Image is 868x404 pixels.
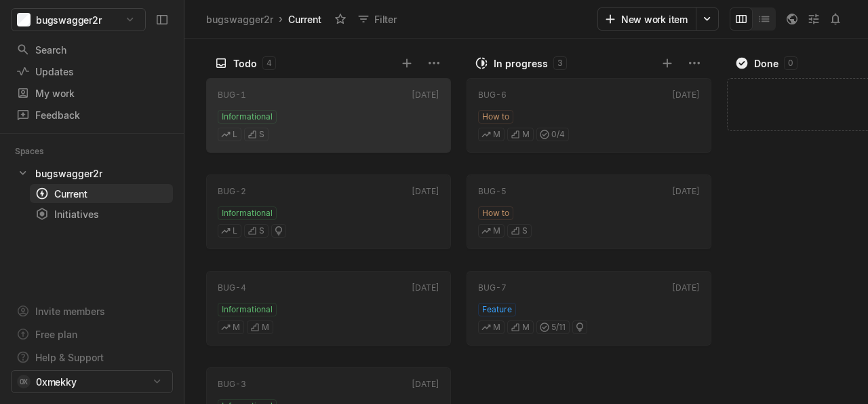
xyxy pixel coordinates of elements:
[206,78,451,153] a: BUG-1[DATE]InformationalLS
[233,225,237,237] span: L
[412,378,439,390] div: [DATE]
[30,184,173,203] a: Current
[30,204,173,223] a: Initiatives
[35,187,167,201] div: Current
[11,83,173,103] a: My work
[351,8,405,30] button: Filter
[11,301,173,321] a: Invite members
[36,13,101,27] span: bugswagger2r
[35,304,105,318] div: Invite members
[672,282,700,294] div: [DATE]
[730,7,776,31] div: board and list toggle
[467,78,711,153] a: BUG-6[DATE]How toMM0/4
[259,225,264,237] span: S
[467,74,711,157] div: BUG-6[DATE]How toMM0/4
[478,185,507,198] div: BUG-5
[16,86,167,100] div: My work
[522,128,530,141] span: M
[11,370,173,393] button: 0X0xmekky
[11,61,173,81] a: Updates
[35,350,104,365] div: Help & Support
[467,74,717,404] div: grid
[11,8,146,31] button: bugswagger2r
[206,175,451,249] a: BUG-2[DATE]InformationalLS
[482,304,512,316] span: Feature
[206,267,451,350] div: BUG-4[DATE]InformationalMM
[467,170,711,253] div: BUG-5[DATE]How toMS
[206,12,273,26] div: bugswagger2r
[206,271,451,346] a: BUG-4[DATE]InformationalMM
[36,375,77,389] span: 0xmekky
[285,10,324,29] div: Current
[493,225,500,237] span: M
[15,145,60,158] div: Spaces
[262,321,269,333] span: M
[16,108,167,122] div: Feedback
[206,170,451,253] div: BUG-2[DATE]InformationalLS
[551,128,565,141] span: 0 / 4
[493,321,500,333] span: M
[522,225,528,237] span: S
[222,111,273,123] span: Informational
[467,175,711,249] a: BUG-5[DATE]How toMS
[233,128,237,141] span: L
[478,282,507,294] div: BUG-7
[218,282,246,294] div: BUG-4
[754,56,778,71] div: Done
[35,327,77,342] div: Free plan
[16,65,167,79] div: Updates
[218,185,246,198] div: BUG-2
[218,378,246,390] div: BUG-3
[222,304,273,316] span: Informational
[672,89,700,101] div: [DATE]
[494,56,548,71] div: In progress
[233,321,240,333] span: M
[259,128,264,141] span: S
[672,185,700,198] div: [DATE]
[218,128,241,141] button: L
[20,375,28,388] span: 0X
[11,164,173,183] a: bugswagger2r
[35,166,102,181] div: bugswagger2r
[412,89,439,101] div: [DATE]
[11,39,173,60] a: Search
[467,271,711,346] a: BUG-7[DATE]FeatureMM5/11
[597,7,696,31] button: New work item
[11,105,173,125] a: Feedback
[218,89,246,101] div: BUG-1
[279,12,283,26] div: ›
[262,56,276,70] div: 4
[206,74,457,404] div: grid
[753,7,776,31] button: Change to mode list_view
[784,56,797,70] div: 0
[553,56,567,70] div: 3
[482,111,509,123] span: How to
[412,185,439,198] div: [DATE]
[244,128,269,141] button: S
[16,43,167,57] div: Search
[493,128,500,141] span: M
[482,207,509,219] span: How to
[467,267,711,350] div: BUG-7[DATE]FeatureMM5/11
[478,89,507,101] div: BUG-6
[11,324,173,344] a: Free plan
[522,321,530,333] span: M
[730,7,753,31] button: Change to mode board_view
[203,10,276,29] a: bugswagger2r
[35,207,167,221] div: Initiatives
[551,321,566,333] span: 5 / 11
[412,282,439,294] div: [DATE]
[222,207,273,219] span: Informational
[206,74,451,157] div: BUG-1[DATE]InformationalLS
[233,56,257,71] div: Todo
